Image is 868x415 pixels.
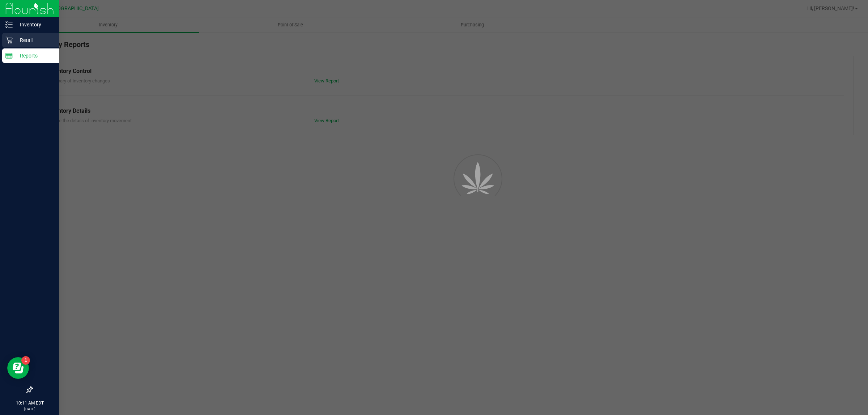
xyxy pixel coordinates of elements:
[5,21,13,28] inline-svg: Inventory
[13,36,56,44] p: Retail
[13,20,56,29] p: Inventory
[3,406,56,412] p: [DATE]
[5,52,13,59] inline-svg: Reports
[3,400,56,406] p: 10:11 AM EDT
[21,356,30,365] iframe: Resource center unread badge
[7,357,29,379] iframe: Resource center
[5,37,13,44] inline-svg: Retail
[13,51,56,60] p: Reports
